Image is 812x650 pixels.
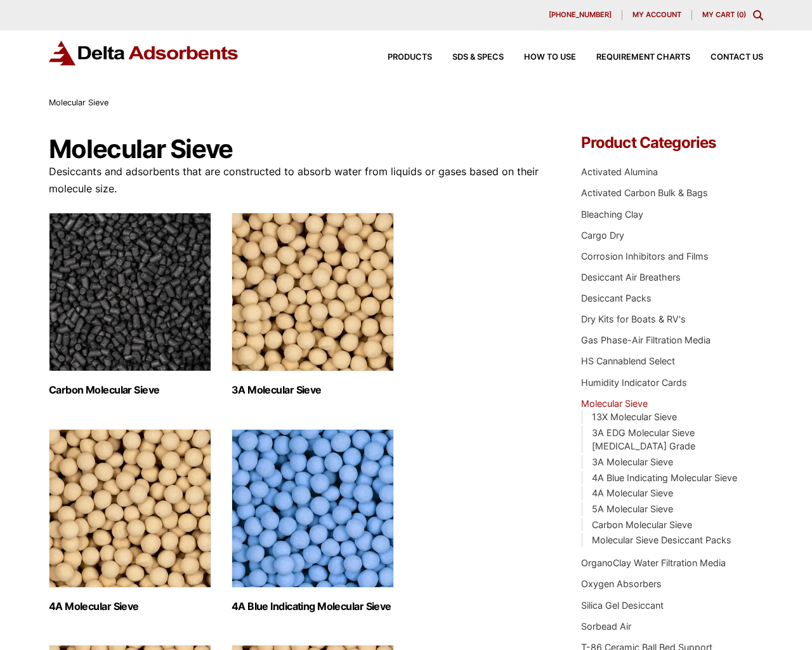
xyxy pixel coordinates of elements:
[49,600,211,613] h2: 4A Molecular Sieve
[49,98,108,107] span: Molecular Sieve
[581,355,675,366] a: HS Cannablend Select
[549,11,612,18] span: [PHONE_NUMBER]
[581,166,658,177] a: Activated Alumina
[49,384,211,396] h2: Carbon Molecular Sieve
[622,10,692,20] a: My account
[581,187,708,198] a: Activated Carbon Bulk & Bags
[632,11,681,18] span: My account
[49,429,211,613] a: Visit product category 4A Molecular Sieve
[581,230,624,241] a: Cargo Dry
[232,429,394,588] img: 4A Blue Indicating Molecular Sieve
[592,519,692,530] a: Carbon Molecular Sieve
[576,53,690,62] a: Requirement Charts
[710,53,763,62] span: Contact Us
[49,41,239,65] img: Delta Adsorbents
[581,314,686,324] a: Dry Kits for Boats & RV's
[739,10,743,19] span: 0
[581,377,687,388] a: Humidity Indicator Cards
[690,53,763,62] a: Contact Us
[49,135,546,163] h1: Molecular Sieve
[581,293,652,303] a: Desiccant Packs
[592,487,673,498] a: 4A Molecular Sieve
[581,600,664,611] a: Silica Gel Desiccant
[581,578,662,589] a: Oxygen Absorbers
[581,209,643,220] a: Bleaching Clay
[232,213,394,396] a: Visit product category 3A Molecular Sieve
[581,251,709,262] a: Corrosion Inhibitors and Films
[596,53,690,62] span: Requirement Charts
[581,557,726,568] a: OrganoClay Water Filtration Media
[452,53,504,62] span: SDS & SPECS
[49,429,211,588] img: 4A Molecular Sieve
[524,53,576,62] span: How to Use
[592,503,673,514] a: 5A Molecular Sieve
[581,135,764,150] h4: Product Categories
[504,53,576,62] a: How to Use
[581,398,648,409] a: Molecular Sieve
[592,427,695,452] a: 3A EDG Molecular Sieve [MEDICAL_DATA] Grade
[49,163,546,197] p: Desiccants and adsorbents that are constructed to absorb water from liquids or gases based on the...
[49,213,211,371] img: Carbon Molecular Sieve
[581,335,710,345] a: Gas Phase-Air Filtration Media
[232,213,394,371] img: 3A Molecular Sieve
[753,10,763,20] div: Toggle Modal Content
[581,272,681,282] a: Desiccant Air Breathers
[592,411,677,422] a: 13X Molecular Sieve
[232,384,394,396] h2: 3A Molecular Sieve
[592,472,737,483] a: 4A Blue Indicating Molecular Sieve
[49,213,211,396] a: Visit product category Carbon Molecular Sieve
[232,600,394,613] h2: 4A Blue Indicating Molecular Sieve
[232,429,394,613] a: Visit product category 4A Blue Indicating Molecular Sieve
[592,456,673,467] a: 3A Molecular Sieve
[592,534,731,545] a: Molecular Sieve Desiccant Packs
[539,10,622,20] a: [PHONE_NUMBER]
[388,53,432,62] span: Products
[581,621,631,632] a: Sorbead Air
[367,53,432,62] a: Products
[432,53,504,62] a: SDS & SPECS
[702,10,746,19] a: My Cart (0)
